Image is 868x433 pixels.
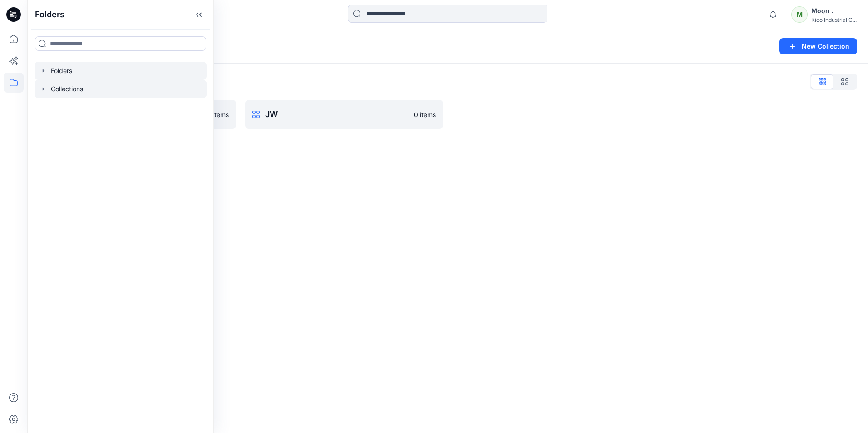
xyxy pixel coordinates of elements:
button: New Collection [779,38,857,54]
div: M [791,6,808,23]
div: Moon . [811,5,857,16]
p: 0 items [414,110,436,119]
p: JW [265,108,409,121]
div: Kido Industrial C... [811,16,857,23]
p: 0 items [207,110,229,119]
a: JW0 items [245,100,443,129]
